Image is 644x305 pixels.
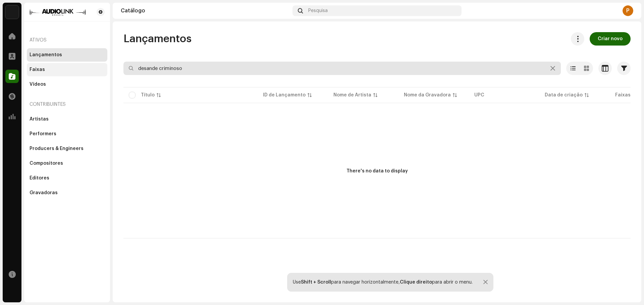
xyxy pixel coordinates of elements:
div: Lançamentos [30,52,62,58]
div: Catálogo [121,8,290,13]
div: Use para navegar horizontalmente, para abrir o menu. [293,280,473,285]
re-m-nav-item: Editores [27,171,107,185]
div: Producers & Engineers [30,146,84,151]
span: Criar novo [598,32,623,46]
re-m-nav-item: Artistas [27,112,107,126]
input: Pesquisa [123,62,561,75]
span: Pesquisa [308,8,328,13]
div: Faixas [30,67,45,72]
re-m-nav-item: Gravadoras [27,186,107,200]
re-a-nav-header: Contribuintes [27,96,107,112]
re-m-nav-item: Lançamentos [27,48,107,62]
button: Criar novo [590,32,631,46]
re-m-nav-item: Vídeos [27,78,107,91]
re-m-nav-item: Faixas [27,63,107,76]
div: Gravadoras [30,190,58,196]
div: Vídeos [30,82,46,87]
re-a-nav-header: Ativos [27,32,107,48]
strong: Shift + Scroll [301,280,331,285]
re-m-nav-item: Performers [27,127,107,141]
div: P [623,5,633,16]
re-m-nav-item: Compositores [27,157,107,170]
span: Lançamentos [123,32,192,46]
img: 730b9dfe-18b5-4111-b483-f30b0c182d82 [5,5,19,19]
div: Performers [30,131,56,137]
div: There's no data to display [346,168,408,175]
div: Artistas [30,117,49,122]
strong: Clique direito [400,280,432,285]
div: Editores [30,175,49,181]
img: 66658775-0fc6-4e6d-a4eb-175c1c38218d [30,8,86,16]
re-m-nav-item: Producers & Engineers [27,142,107,155]
div: Compositores [30,161,63,166]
